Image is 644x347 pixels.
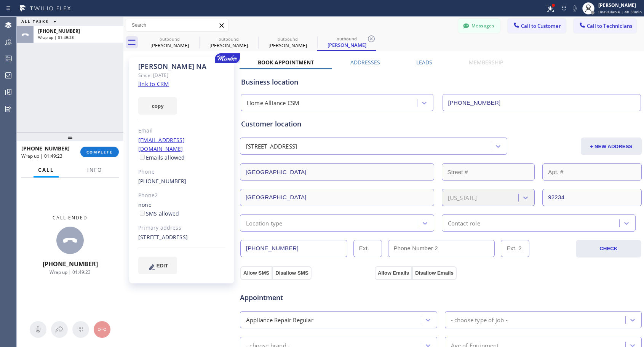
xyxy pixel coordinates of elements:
div: Vanessa NA [259,34,316,51]
span: Call ended [53,214,88,221]
button: Info [83,163,107,177]
button: Mute [30,321,46,338]
div: [STREET_ADDRESS] [246,142,297,151]
div: Phone2 [138,191,225,200]
a: [EMAIL_ADDRESS][DOMAIN_NAME] [138,136,185,152]
button: CHECK [576,240,641,257]
div: [PERSON_NAME] [200,42,257,49]
label: Emails allowed [138,154,185,161]
div: Primary address [138,224,225,232]
button: Open directory [51,321,68,338]
div: [PERSON_NAME] NA [138,62,225,71]
span: Info [87,166,102,173]
input: Search [126,19,228,31]
input: ZIP [542,189,642,206]
div: Business location [241,77,641,87]
button: Call to Technicians [574,19,636,33]
label: SMS allowed [138,210,179,217]
div: Since: [DATE] [138,71,225,80]
div: Vanessa NA [318,34,376,50]
div: [PERSON_NAME] [318,42,376,48]
span: [PHONE_NUMBER] [43,260,98,268]
div: outbound [141,36,198,42]
button: Call to Customer [508,19,566,33]
div: - choose type of job - [451,315,508,324]
span: Call [38,166,54,173]
button: COMPLETE [80,147,119,157]
div: [PERSON_NAME] [598,2,642,8]
a: link to CRM [138,80,169,88]
div: Appliance Repair Regular [246,315,313,324]
span: Wrap up | 01:49:23 [21,153,62,159]
label: Leads [416,59,432,66]
input: Phone Number [443,94,641,111]
div: [PERSON_NAME] [141,42,198,49]
input: Street # [442,163,535,181]
button: Disallow Emails [412,266,457,280]
div: Home Alliance CSM [247,99,299,107]
button: Messages [458,19,500,33]
label: Membership [469,59,503,66]
input: Ext. [353,240,382,257]
button: Mute [569,3,580,14]
span: EDIT [157,263,168,269]
div: [STREET_ADDRESS] [138,233,225,242]
div: outbound [200,36,257,42]
span: Call to Technicians [587,22,632,29]
button: copy [138,97,177,115]
span: Appointment [240,293,373,303]
div: outbound [318,36,376,42]
span: Wrap up | 01:49:23 [50,269,91,275]
button: EDIT [138,257,177,274]
label: Addresses [350,59,380,66]
span: [PHONE_NUMBER] [21,145,70,152]
a: [PHONE_NUMBER] [138,177,187,185]
span: Unavailable | 4h 38min [598,9,642,14]
div: Location type [246,219,283,227]
div: outbound [259,36,316,42]
button: + NEW ADDRESS [581,138,642,155]
span: ALL TASKS [21,19,49,24]
input: Phone Number [240,240,347,257]
label: Book Appointment [258,59,314,66]
input: Ext. 2 [501,240,529,257]
div: Customer location [241,119,641,129]
button: Disallow SMS [272,266,312,280]
button: Open dialpad [72,321,89,338]
button: Allow Emails [375,266,412,280]
div: [PERSON_NAME] [259,42,316,49]
input: Apt. # [542,163,642,181]
button: ALL TASKS [17,17,64,26]
div: Sunok Hwang [200,34,257,51]
button: Allow SMS [240,266,272,280]
div: Phone [138,168,225,176]
div: Email [138,126,225,135]
span: [PHONE_NUMBER] [38,28,80,34]
input: Address [240,163,434,181]
span: Wrap up | 01:49:23 [38,35,74,40]
div: none [138,201,225,218]
input: SMS allowed [140,211,145,216]
button: Call [34,163,59,177]
div: Contact role [448,219,480,227]
input: City [240,189,434,206]
div: Christopher Larkin [141,34,198,51]
button: Hang up [94,321,110,338]
input: Phone Number 2 [388,240,495,257]
span: COMPLETE [86,149,113,155]
span: Call to Customer [521,22,561,29]
input: Emails allowed [140,155,145,160]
